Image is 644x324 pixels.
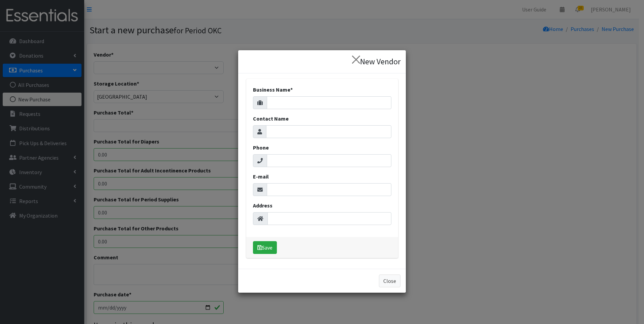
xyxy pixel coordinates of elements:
[253,115,289,123] label: Contact Name
[290,86,293,93] abbr: required
[253,143,269,152] label: Phone
[379,274,400,287] button: Close
[253,201,272,209] label: Address
[347,50,365,69] button: ×
[253,241,277,254] button: Save
[360,56,400,68] h4: New Vendor
[253,172,269,181] label: E-mail
[253,86,293,94] label: Business Name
